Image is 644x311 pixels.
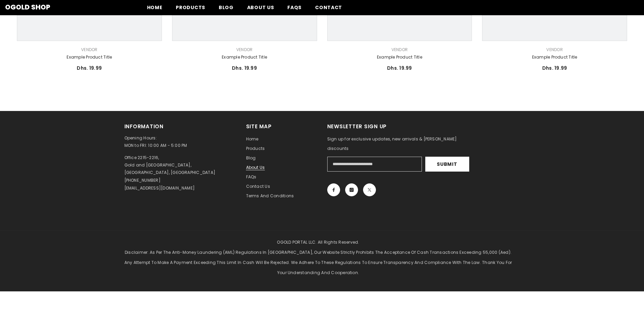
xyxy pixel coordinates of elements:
[246,153,256,163] a: Blog
[308,4,349,15] a: Contact
[169,4,212,15] a: Products
[124,154,216,176] p: Office 2215-2216, Gold and [GEOGRAPHIC_DATA], [GEOGRAPHIC_DATA], [GEOGRAPHIC_DATA]
[246,136,259,142] span: Home
[219,4,234,11] span: Blog
[246,134,259,144] a: Home
[124,184,195,192] p: [EMAIL_ADDRESS][DOMAIN_NAME]
[246,155,256,161] span: Blog
[240,4,281,15] a: About us
[387,65,412,71] span: Dhs. 19.99
[5,4,50,10] a: Ogold Shop
[172,53,317,61] a: Example product title
[327,134,479,153] p: Sign up for exclusive updates, new arrivals & [PERSON_NAME] discounts
[327,46,472,53] div: Vendor
[327,123,479,130] h2: Newsletter Sign Up
[281,4,308,15] a: FAQs
[327,53,472,61] a: Example product title
[246,193,294,199] span: Terms and Conditions
[247,4,274,11] span: About us
[172,46,317,53] div: Vendor
[246,144,265,153] a: Products
[482,46,627,53] div: Vendor
[246,191,294,201] a: Terms and Conditions
[124,177,161,184] p: [PHONE_NUMBER]
[246,182,270,191] a: Contact us
[246,183,270,189] span: Contact us
[232,65,257,71] span: Dhs. 19.99
[17,53,162,61] a: Example product title
[124,237,512,278] p: OGOLD PORTAL LLC. All Rights Reserved. Disclaimer: As per the Anti-Money Laundering (AML) regulat...
[246,146,265,151] span: Products
[246,172,257,182] a: FAQs
[212,4,240,15] a: Blog
[246,163,265,172] a: About us
[315,4,342,11] span: Contact
[542,65,567,71] span: Dhs. 19.99
[77,65,102,71] span: Dhs. 19.99
[124,123,236,130] h2: Information
[140,4,169,15] a: Home
[246,123,317,130] h2: Site Map
[176,4,205,11] span: Products
[425,157,469,172] button: Submit
[147,4,163,11] span: Home
[246,164,265,170] span: About us
[17,46,162,53] div: Vendor
[482,53,627,61] a: Example product title
[246,174,257,180] span: FAQs
[124,134,236,149] p: Opening Hours: MON to FRI: 10:00 AM - 5:00 PM
[287,4,302,11] span: FAQs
